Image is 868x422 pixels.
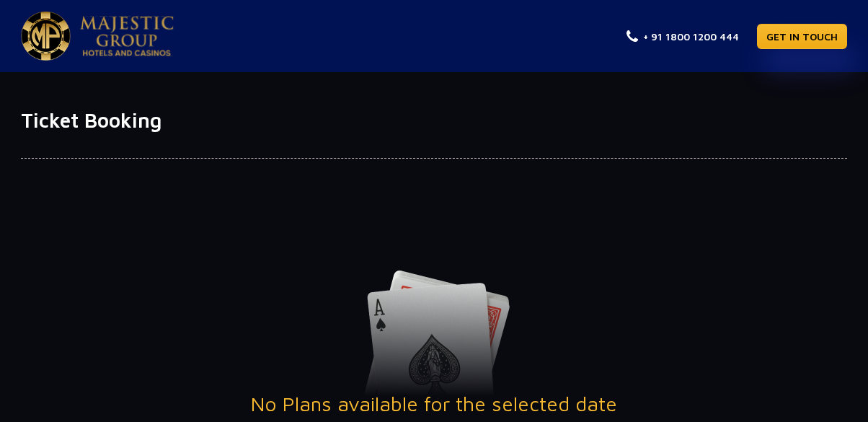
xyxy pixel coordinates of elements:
[757,24,847,49] a: GET IN TOUCH
[626,29,739,44] a: + 91 1800 1200 444
[21,392,847,416] h3: No Plans available for the selected date
[21,108,847,133] h1: Ticket Booking
[80,16,174,56] img: Majestic Pride
[21,12,71,61] img: Majestic Pride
